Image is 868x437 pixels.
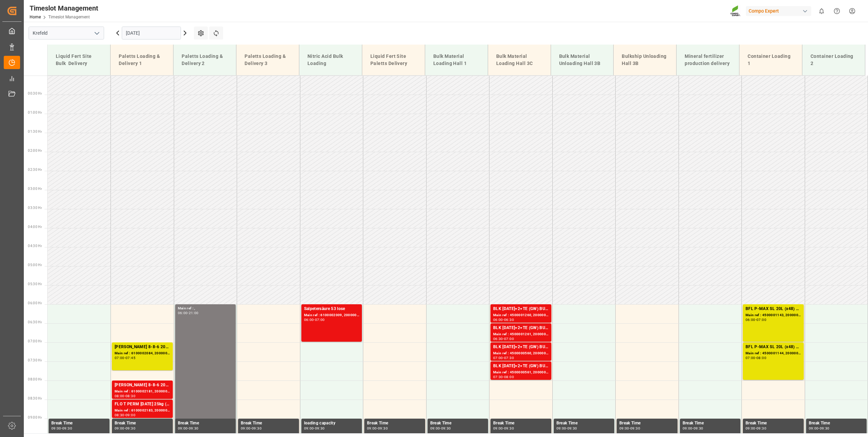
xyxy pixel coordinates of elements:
[126,356,135,359] div: 07:45
[814,3,829,19] button: show 0 new notifications
[377,427,378,430] div: -
[28,225,42,229] span: 04:00 Hr
[314,427,315,430] div: -
[493,375,503,378] div: 07:30
[116,50,168,70] div: Paletts Loading & Delivery 1
[809,427,819,430] div: 09:00
[755,427,756,430] div: -
[430,420,486,427] div: Break Time
[124,414,126,417] div: -
[431,50,482,70] div: Bulk Material Loading Hall 1
[62,427,72,430] div: 09:30
[367,420,422,427] div: Break Time
[746,427,755,430] div: 09:00
[756,318,766,321] div: 07:00
[619,50,671,70] div: Bulkship Unloading Hall 3B
[28,377,42,381] span: 08:00 Hr
[178,311,188,314] div: 06:00
[730,5,741,17] img: Screenshot%202023-09-29%20at%2010.02.21.png_1712312052.png
[808,50,859,70] div: Container Loading 2
[493,318,503,321] div: 06:00
[566,427,567,430] div: -
[126,427,135,430] div: 09:30
[28,358,42,362] span: 07:30 Hr
[494,50,545,70] div: Bulk Material Loading Hall 3C
[683,427,692,430] div: 09:00
[51,427,61,430] div: 09:00
[746,344,801,351] div: BFL P-MAX SL 20L (x48) EG MTO
[315,318,325,321] div: 07:00
[493,331,549,337] div: Main ref : 4500001261, 2000001499
[378,427,388,430] div: 09:30
[115,351,170,356] div: Main ref : 6100002084, 2000001578
[829,3,845,19] button: Help Center
[746,420,801,427] div: Break Time
[178,420,233,427] div: Break Time
[91,28,102,38] button: open menu
[567,427,577,430] div: 09:30
[189,427,199,430] div: 09:30
[28,92,42,95] span: 00:30 Hr
[619,420,675,427] div: Break Time
[124,356,126,359] div: -
[745,50,797,70] div: Container Loading 1
[503,318,504,321] div: -
[28,282,42,286] span: 05:30 Hr
[367,427,377,430] div: 09:00
[493,420,549,427] div: Break Time
[126,414,135,417] div: 09:00
[304,427,314,430] div: 09:00
[51,420,107,427] div: Break Time
[820,427,830,430] div: 09:30
[187,427,188,430] div: -
[493,370,549,375] div: Main ref : 4500000561, 2000000150
[124,394,126,398] div: -
[126,394,135,398] div: 08:30
[503,427,504,430] div: -
[756,356,766,359] div: 08:00
[304,312,360,318] div: Main ref : 6100002009, 2000001541
[440,427,441,430] div: -
[755,318,756,321] div: -
[493,325,549,331] div: BLK [DATE]+2+TE (GW) BULK
[556,420,612,427] div: Break Time
[29,27,104,39] input: Type to search/select
[61,427,62,430] div: -
[241,427,251,430] div: 09:00
[503,337,504,340] div: -
[493,312,549,318] div: Main ref : 4500001260, 2000001499
[28,396,42,400] span: 08:30 Hr
[115,344,170,351] div: [PERSON_NAME] 8-8-6 20L (x48) DE,ENKabri blau 8-8-6 1000L IBC WW
[115,427,124,430] div: 09:00
[756,427,766,430] div: 09:30
[189,311,199,314] div: 21:00
[304,420,360,427] div: loading capacity
[629,427,630,430] div: -
[692,427,693,430] div: -
[493,344,549,351] div: BLK [DATE]+2+TE (GW) BULK
[305,50,356,70] div: Nitric Acid Bulk Loading
[818,427,819,430] div: -
[493,363,549,370] div: BLK [DATE]+2+TE (GW) BULK
[115,420,170,427] div: Break Time
[493,427,503,430] div: 09:00
[28,130,42,133] span: 01:30 Hr
[115,382,170,389] div: [PERSON_NAME] 8-8-6 20L (x48) DE,ENKabri Grün 10-4-7 20 L (x48) DE,EN,FR,NLBFL P-MAX SL 20L (x48)...
[115,389,170,394] div: Main ref : 6100002181, 2000001702
[179,50,231,70] div: Paletts Loading & Delivery 2
[178,306,233,311] div: Main ref : ,
[503,356,504,359] div: -
[28,149,42,152] span: 02:00 Hr
[809,420,864,427] div: Break Time
[178,427,188,430] div: 09:00
[115,394,124,398] div: 08:00
[241,420,296,427] div: Break Time
[28,301,42,305] span: 06:00 Hr
[630,427,640,430] div: 09:30
[746,356,755,359] div: 07:00
[304,318,314,321] div: 06:00
[122,27,181,39] input: DD.MM.YYYY
[368,50,419,70] div: Liquid Fert Site Paletts Delivery
[493,337,503,340] div: 06:30
[30,3,98,13] div: Timeslot Management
